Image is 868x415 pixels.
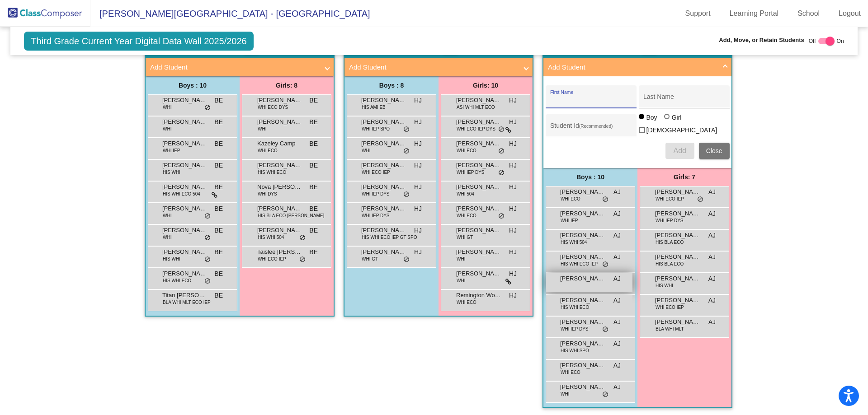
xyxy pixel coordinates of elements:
[613,339,621,349] span: AJ
[655,274,700,283] span: [PERSON_NAME]
[613,382,621,392] span: AJ
[708,187,716,197] span: AJ
[204,256,211,263] span: do_not_disturb_alt
[456,226,501,235] span: [PERSON_NAME] Spikes
[509,291,517,300] span: HJ
[258,256,286,262] span: WHI ECO IEP
[456,139,501,148] span: [PERSON_NAME]
[671,113,682,122] div: Girl
[457,234,473,241] span: WHI GT
[163,191,200,197] span: HIS WHI ECO 504
[361,96,406,105] span: [PERSON_NAME]
[258,212,324,219] span: HIS BLA ECO [PERSON_NAME]
[257,204,302,213] span: [PERSON_NAME]
[655,252,700,261] span: [PERSON_NAME]
[646,125,717,135] span: [DEMOGRAPHIC_DATA]
[561,391,569,397] span: WHI
[150,62,318,73] mat-panel-title: Add Student
[456,117,501,126] span: [PERSON_NAME]
[655,296,700,305] span: [PERSON_NAME]
[509,96,517,105] span: HJ
[613,296,621,305] span: AJ
[655,209,700,218] span: [PERSON_NAME]
[362,169,390,176] span: WHI ECO IEP
[414,204,422,214] span: HJ
[456,291,501,300] span: Remington Wood
[362,256,378,262] span: WHI GT
[561,326,589,332] span: WHI IEP DYS
[257,226,302,235] span: [PERSON_NAME]
[162,96,208,105] span: [PERSON_NAME]
[509,117,517,127] span: HJ
[162,161,208,170] span: [PERSON_NAME]
[602,326,609,333] span: do_not_disturb_alt
[162,226,208,235] span: [PERSON_NAME]
[162,117,208,126] span: [PERSON_NAME]
[309,139,318,149] span: BE
[708,274,716,284] span: AJ
[214,139,223,149] span: BE
[361,161,406,170] span: [PERSON_NAME]
[509,182,517,192] span: HJ
[561,239,587,246] span: HIS WHI 504
[561,369,580,376] span: WHI ECO
[561,347,589,354] span: HIS WHI SPO
[656,217,684,224] span: WHI IEP DYS
[456,96,501,105] span: [PERSON_NAME]
[257,139,302,148] span: Kazeley Camp
[257,161,302,170] span: [PERSON_NAME]
[439,76,533,94] div: Girls: 10
[719,36,804,45] span: Add, Move, or Retain Students
[602,196,609,203] span: do_not_disturb_alt
[543,76,731,168] div: Add Student
[655,317,700,326] span: [PERSON_NAME]
[258,104,288,111] span: WHI ECO DYS
[214,291,223,300] span: BE
[214,96,223,105] span: BE
[257,182,302,191] span: Nova [PERSON_NAME]
[560,339,605,348] span: [PERSON_NAME]
[257,247,302,256] span: Taislee [PERSON_NAME]
[809,37,816,45] span: Off
[457,256,465,262] span: WHI
[299,234,306,242] span: do_not_disturb_alt
[560,209,605,218] span: [PERSON_NAME]
[361,247,406,256] span: [PERSON_NAME]
[309,96,318,105] span: BE
[560,187,605,196] span: [PERSON_NAME]
[560,361,605,370] span: [PERSON_NAME]
[456,247,501,256] span: [PERSON_NAME]
[361,204,406,213] span: [PERSON_NAME] [PERSON_NAME]
[362,234,417,241] span: HIS WHI ECO IEP GT SPO
[457,147,476,154] span: WHI ECO
[706,147,722,154] span: Close
[414,117,422,127] span: HJ
[560,231,605,240] span: [PERSON_NAME] [PERSON_NAME]
[403,126,410,133] span: do_not_disturb_alt
[414,182,422,192] span: HJ
[414,139,422,149] span: HJ
[349,62,517,73] mat-panel-title: Add Student
[561,217,578,224] span: WHI IEP
[258,191,277,197] span: WHI DYS
[561,261,598,267] span: HIS WHI ECO IEP
[362,212,390,219] span: WHI IEP DYS
[214,204,223,214] span: BE
[678,6,718,21] a: Support
[655,231,700,240] span: [PERSON_NAME]
[24,32,253,51] span: Third Grade Current Year Digital Data Wall 2025/2026
[708,252,716,262] span: AJ
[509,204,517,214] span: HJ
[162,204,208,213] span: [PERSON_NAME]
[613,252,621,262] span: AJ
[214,182,223,192] span: BE
[498,148,505,155] span: do_not_disturb_alt
[361,182,406,191] span: [PERSON_NAME]
[543,58,731,76] mat-expansion-panel-header: Add Student
[673,147,686,154] span: Add
[656,326,684,332] span: BLA WHI MLT
[162,291,208,300] span: Titan [PERSON_NAME]
[162,139,208,148] span: [PERSON_NAME]
[613,317,621,327] span: AJ
[90,6,370,21] span: [PERSON_NAME][GEOGRAPHIC_DATA] - [GEOGRAPHIC_DATA]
